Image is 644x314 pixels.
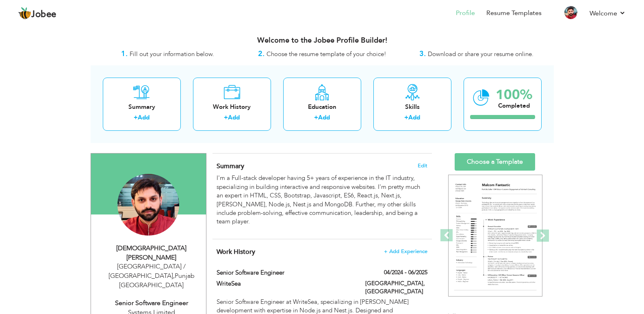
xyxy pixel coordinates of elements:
[97,262,206,290] div: [GEOGRAPHIC_DATA] / [GEOGRAPHIC_DATA] Punjab [GEOGRAPHIC_DATA]
[18,7,31,20] img: jobee.io
[199,103,265,111] div: Work History
[121,49,128,59] strong: 1.
[97,299,206,308] div: Senior Software Engineer
[380,103,445,111] div: Skills
[224,113,228,122] label: +
[217,269,353,277] label: Senior Software Engineer
[496,102,532,110] div: Completed
[217,247,255,256] span: Work History
[18,7,56,20] a: Jobee
[290,103,355,111] div: Education
[217,162,427,170] h4: Adding a summary is a quick and easy way to highlight your experience and interests.
[138,113,150,121] a: Add
[258,49,265,59] strong: 2.
[455,153,535,171] a: Choose a Template
[91,37,554,45] h3: Welcome to the Jobee Profile Builder!
[428,50,533,58] span: Download or share your resume online.
[217,174,427,226] p: I'm a Full-stack developer having 5+ years of experience in the IT industry, specializing in buil...
[267,50,386,58] span: Choose the resume template of your choice!
[134,113,138,122] label: +
[109,103,174,111] div: Summary
[384,269,427,277] label: 04/2024 - 06/2025
[384,249,427,254] span: + Add Experience
[419,49,426,59] strong: 3.
[318,113,330,121] a: Add
[486,9,542,18] a: Resume Templates
[97,244,206,262] div: [DEMOGRAPHIC_DATA][PERSON_NAME]
[418,163,427,169] span: Edit
[130,50,214,58] span: Fill out your information below.
[117,174,179,236] img: MUHAMMAD USMAN GHANI
[31,10,56,19] span: Jobee
[314,113,318,122] label: +
[173,271,175,280] span: ,
[217,162,244,171] span: Summary
[590,9,626,18] a: Welcome
[217,279,353,288] label: WriteSea
[217,248,427,256] h4: This helps to show the companies you have worked for.
[404,113,408,122] label: +
[496,88,532,102] div: 100%
[228,113,240,121] a: Add
[408,113,420,121] a: Add
[456,9,475,18] a: Profile
[564,6,577,19] img: Profile Img
[365,279,427,296] label: [GEOGRAPHIC_DATA], [GEOGRAPHIC_DATA]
